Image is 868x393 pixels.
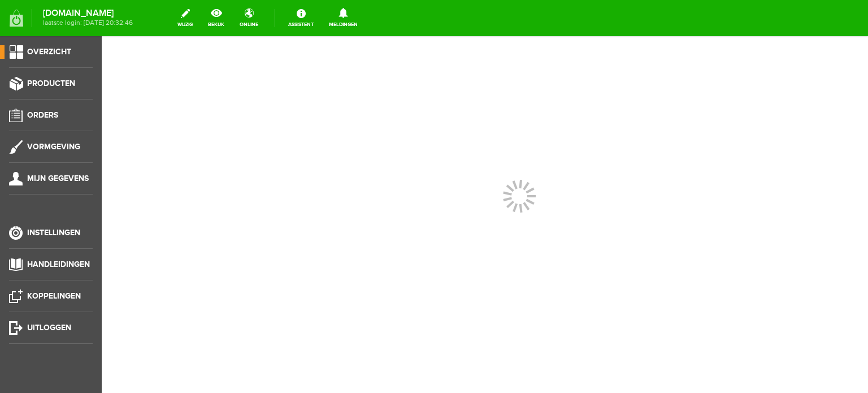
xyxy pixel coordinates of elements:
span: Mijn gegevens [27,174,89,183]
span: Orders [27,110,58,120]
a: Meldingen [322,6,364,31]
a: bekijk [201,6,231,31]
strong: [DOMAIN_NAME] [43,10,133,16]
a: online [233,6,265,31]
span: Overzicht [27,47,71,57]
span: Producten [27,79,75,88]
span: Vormgeving [27,142,80,152]
span: Handleidingen [27,260,90,269]
span: laatste login: [DATE] 20:32:46 [43,20,133,26]
a: Assistent [281,6,320,31]
span: Koppelingen [27,291,81,301]
span: Uitloggen [27,323,71,332]
span: Instellingen [27,228,80,237]
a: wijzig [171,6,199,31]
